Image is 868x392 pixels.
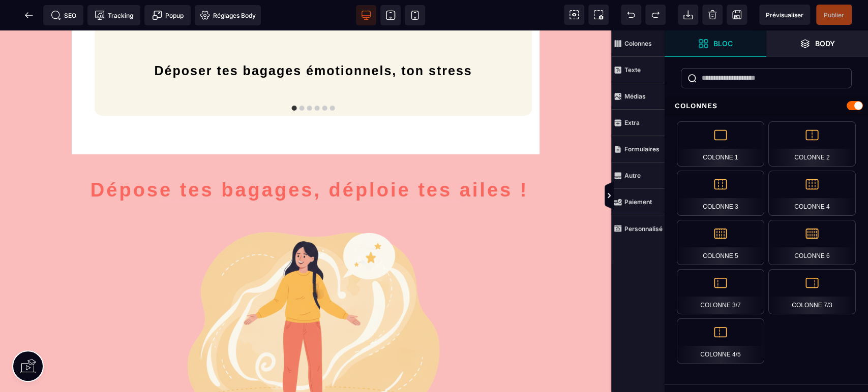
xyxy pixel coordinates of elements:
span: Retour [19,5,39,25]
span: Ouvrir les blocs [665,30,766,57]
b: Déposer tes bagages émotionnels, ton stress [154,33,472,47]
span: Capture d'écran [588,5,609,25]
strong: Autre [624,172,641,179]
div: Colonnes [665,96,868,115]
strong: Médias [624,92,646,100]
div: Colonne 5 [677,220,764,265]
strong: Bloc [713,40,733,47]
span: Afficher les vues [665,181,675,211]
span: SEO [51,10,76,20]
strong: Personnalisé [624,225,663,233]
span: Créer une alerte modale [144,5,191,25]
div: Colonne 1 [677,121,764,167]
span: Voir bureau [356,5,376,25]
div: Colonne 2 [768,121,856,167]
span: Importer [678,5,698,25]
span: Code de suivi [87,5,140,25]
span: Favicon [195,5,261,25]
strong: Extra [624,119,640,126]
div: Colonne 6 [768,220,856,265]
div: Colonne 4/5 [677,318,764,364]
span: Extra [611,110,665,136]
strong: Body [815,40,835,47]
span: Publier [824,11,844,19]
span: Ouvrir les calques [766,30,868,57]
div: Colonne 7/3 [768,269,856,314]
span: Nettoyage [702,5,723,25]
span: Voir les composants [564,5,584,25]
span: Tracking [95,10,133,20]
strong: Paiement [624,198,652,206]
strong: Colonnes [624,40,652,47]
strong: Texte [624,66,641,74]
span: Texte [611,57,665,83]
div: Colonne 4 [768,171,856,216]
span: Voir mobile [405,5,425,25]
span: Métadata SEO [43,5,83,25]
span: Défaire [621,5,641,25]
span: Formulaires [611,136,665,162]
div: Colonne 3/7 [677,269,764,314]
span: Enregistrer [727,5,747,25]
span: Rétablir [645,5,666,25]
span: Paiement [611,189,665,215]
span: Popup [152,10,184,20]
span: Réglages Body [200,10,256,20]
div: Colonne 3 [677,171,764,216]
span: Prévisualiser [766,11,803,19]
strong: Formulaires [624,145,660,153]
span: Aperçu [759,5,810,25]
span: Personnalisé [611,215,665,242]
span: Médias [611,83,665,110]
span: Colonnes [611,30,665,57]
span: Enregistrer le contenu [816,5,852,25]
span: Voir tablette [380,5,401,25]
span: Autre [611,162,665,189]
